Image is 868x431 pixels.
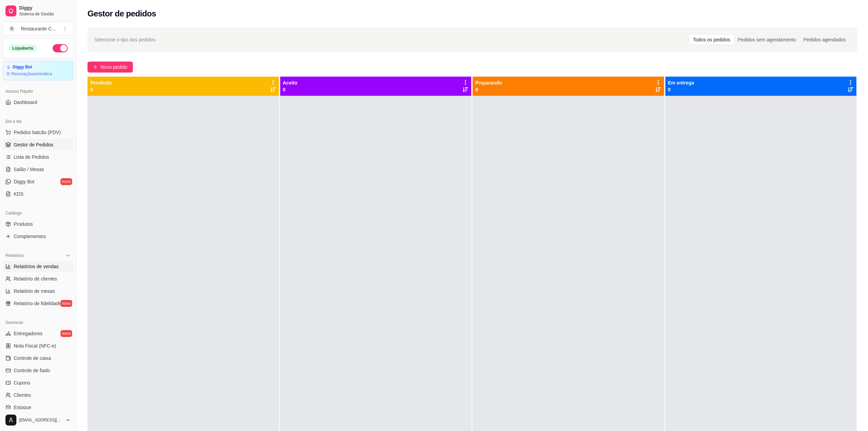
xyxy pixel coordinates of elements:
[3,286,73,297] a: Relatório de mesas
[87,8,156,19] h2: Gestor de pedidos
[3,116,73,127] div: Dia a dia
[3,208,73,219] div: Catálogo
[14,288,55,295] span: Relatório de mesas
[14,342,56,349] span: Nota Fiscal (NFC-e)
[283,79,298,86] p: Aceito
[668,79,694,86] p: Em entrega
[689,35,734,44] div: Todos os pedidos
[14,99,37,106] span: Dashboard
[93,65,98,69] span: plus
[14,379,30,386] span: Cupons
[3,86,73,97] div: Acesso Rápido
[5,253,24,258] span: Relatórios
[3,328,73,339] a: Entregadoresnovo
[21,25,56,32] div: Restaurante C ...
[9,44,37,52] div: Loja aberta
[800,35,850,44] div: Pedidos agendados
[3,219,73,230] a: Produtos
[14,404,31,411] span: Estoque
[3,97,73,108] a: Dashboard
[3,61,73,80] a: Diggy BotRenovaçãoautomática
[14,178,35,185] span: Diggy Bot
[3,390,73,401] a: Clientes
[3,176,73,187] a: Diggy Botnovo
[3,377,73,388] a: Cupons
[19,417,63,423] span: [EMAIL_ADDRESS][DOMAIN_NAME]
[3,231,73,242] a: Complementos
[3,164,73,175] a: Salão / Mesas
[14,141,53,148] span: Gestor de Pedidos
[53,44,68,52] button: Alterar Status
[475,79,502,86] p: Preparando
[734,35,800,44] div: Pedidos sem agendamento
[14,300,61,307] span: Relatório de fidelidade
[3,340,73,351] a: Nota Fiscal (NFC-e)
[283,86,298,93] p: 0
[87,62,133,73] button: Novo pedido
[19,5,71,11] span: Diggy
[94,36,155,43] span: Selecione o tipo dos pedidos
[100,63,127,71] span: Novo pedido
[3,412,73,428] button: [EMAIL_ADDRESS][DOMAIN_NAME]
[3,139,73,150] a: Gestor de Pedidos
[3,261,73,272] a: Relatórios de vendas
[3,22,73,36] button: Select a team
[3,127,73,138] button: Pedidos balcão (PDV)
[14,191,24,197] span: KDS
[13,65,32,70] article: Diggy Bot
[9,25,15,32] span: R
[14,233,46,240] span: Complementos
[14,221,33,227] span: Produtos
[19,11,71,17] span: Sistema de Gestão
[475,86,502,93] p: 0
[11,71,52,77] article: Renovação automática
[14,367,50,374] span: Controle de fiado
[14,129,61,136] span: Pedidos balcão (PDV)
[14,355,51,362] span: Controle de caixa
[3,188,73,199] a: KDS
[3,3,73,19] a: DiggySistema de Gestão
[3,298,73,309] a: Relatório de fidelidadenovo
[14,263,59,270] span: Relatórios de vendas
[3,402,73,413] a: Estoque
[14,275,57,282] span: Relatório de clientes
[14,330,42,337] span: Entregadores
[90,79,112,86] p: Pendente
[3,353,73,364] a: Controle de caixa
[3,152,73,162] a: Lista de Pedidos
[3,365,73,376] a: Controle de fiado
[14,154,49,160] span: Lista de Pedidos
[668,86,694,93] p: 0
[90,86,112,93] p: 0
[14,392,31,399] span: Clientes
[3,317,73,328] div: Gerenciar
[3,273,73,284] a: Relatório de clientes
[14,166,44,173] span: Salão / Mesas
